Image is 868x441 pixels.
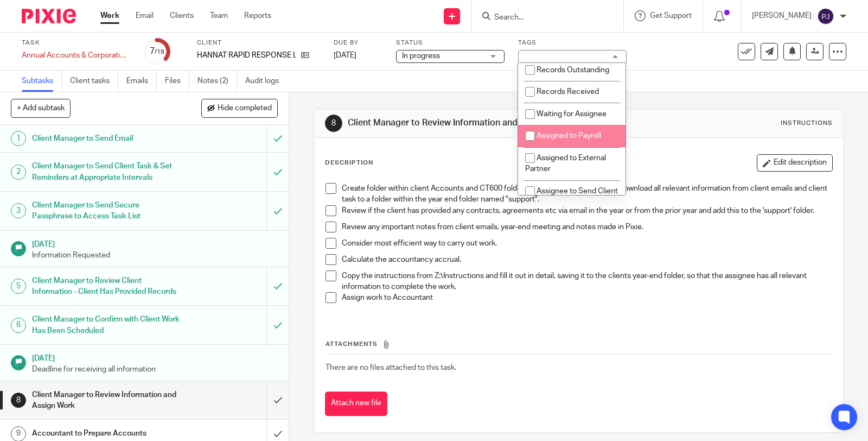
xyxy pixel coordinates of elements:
a: Clients [170,10,194,21]
div: 6 [11,318,26,333]
p: Assign work to Accountant [342,292,832,303]
p: Copy the instructions from Z:\Instructions and fill it out in detail, saving it to the clients ye... [342,270,832,293]
h1: Client Manager to Send Email [32,130,181,147]
h1: Client Manager to Confirm with Client Work Has Been Scheduled [32,311,181,339]
span: In progress [402,52,440,60]
a: Team [210,10,228,21]
span: Assigned to Payroll [537,132,601,140]
span: Records Outstanding [537,66,609,74]
button: Edit description [757,154,833,172]
p: Calculate the accountancy accrual. [342,254,832,265]
a: Audit logs [245,71,287,92]
p: [PERSON_NAME] [752,10,812,21]
label: Client [197,39,320,47]
div: Annual Accounts &amp; Corporation Tax Return - January 31, 2025 [22,50,130,61]
span: Assigned to External Partner [525,154,606,173]
span: There are no files attached to this task. [325,364,456,371]
h1: Client Manager to Review Client Information - Client Has Provided Records [32,273,181,300]
button: + Add subtask [11,99,71,117]
p: Review if the client has provided any contracts, agreements etc via email in the year or from the... [342,205,832,216]
button: Hide completed [201,99,278,117]
a: Files [165,71,189,92]
span: Waiting for Assignee [537,110,607,118]
div: 8 [11,393,26,408]
input: Search [493,13,591,23]
label: Task [22,39,130,47]
p: Information Requested [32,250,278,261]
p: Create folder within client Accounts and CT600 folder named "DD-MM-YYYY" and download all relevan... [342,183,832,205]
div: 3 [11,203,26,218]
span: [DATE] [334,52,356,59]
h1: Client Manager to Send Client Task & Set Reminders at Appropriate Intervals [32,158,181,186]
p: Description [325,159,373,167]
h1: [DATE] [32,236,278,250]
h1: [DATE] [32,350,278,364]
p: Review any important notes from client emails, year-end meeting and notes made in Pixie. [342,222,832,232]
h1: Client Manager to Review Information and Assign Work [348,117,602,129]
div: 5 [11,279,26,294]
span: Hide completed [218,104,272,113]
label: Tags [518,39,627,47]
label: Status [396,39,505,47]
div: Annual Accounts & Corporation Tax Return - [DATE] [22,50,130,61]
a: Notes (2) [197,71,237,92]
a: Reports [244,10,271,21]
button: Attach new file [325,392,387,416]
small: /19 [155,49,164,55]
p: HANNAT RAPID RESPONSE LTD [197,50,296,61]
div: Instructions [781,119,833,128]
img: Pixie [22,9,76,23]
a: Emails [126,71,157,92]
a: Client tasks [70,71,118,92]
div: 1 [11,131,26,146]
a: Work [100,10,119,21]
p: Consider most efficient way to carry out work. [342,238,832,249]
span: Records Received [537,88,599,96]
img: svg%3E [817,8,834,25]
h1: Client Manager to Send Secure Passphrase to Access Task List [32,197,181,225]
span: Get Support [650,12,692,20]
a: Subtasks [22,71,62,92]
div: 8 [325,115,342,132]
p: Deadline for receiving all information [32,364,278,375]
span: Assignee to Send Client Queries [525,187,618,206]
div: 2 [11,165,26,180]
div: 7 [150,45,164,58]
label: Due by [334,39,382,47]
a: Email [136,10,154,21]
span: Attachments [325,341,378,347]
h1: Client Manager to Review Information and Assign Work [32,387,181,414]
